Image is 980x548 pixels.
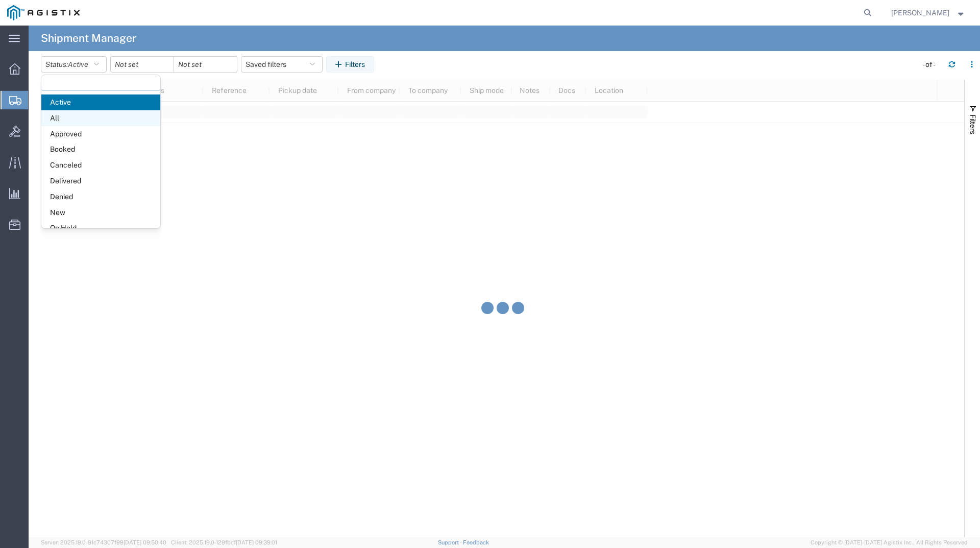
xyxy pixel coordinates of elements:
[41,157,160,173] span: Canceled
[41,539,166,545] span: Server: 2025.19.0-91c74307f99
[41,173,160,189] span: Delivered
[68,60,88,68] span: Active
[891,7,966,19] button: [PERSON_NAME]
[236,539,277,545] span: [DATE] 09:39:01
[124,539,166,545] span: [DATE] 09:50:40
[174,57,237,72] input: Not set
[463,539,489,545] a: Feedback
[7,5,80,20] img: logo
[811,538,968,547] span: Copyright © [DATE]-[DATE] Agistix Inc., All Rights Reserved
[326,56,374,73] button: Filters
[241,56,323,73] button: Saved filters
[891,7,949,18] span: Stuart Packer
[41,56,107,73] button: Status:Active
[41,26,136,51] h4: Shipment Manager
[41,110,160,126] span: All
[438,539,463,545] a: Support
[969,114,977,134] span: Filters
[41,220,160,236] span: On Hold
[41,189,160,205] span: Denied
[111,57,174,72] input: Not set
[41,141,160,157] span: Booked
[41,94,160,110] span: Active
[922,59,940,70] div: - of -
[41,205,160,221] span: New
[41,126,160,142] span: Approved
[171,539,277,545] span: Client: 2025.19.0-129fbcf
